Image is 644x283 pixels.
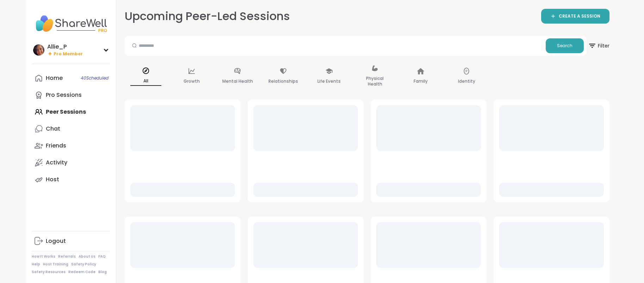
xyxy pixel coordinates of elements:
div: Allie_P [47,43,83,51]
img: ShareWell Nav Logo [32,11,110,36]
p: All [130,77,161,86]
a: Redeem Code [68,270,95,275]
a: CREATE A SESSION [541,9,609,24]
button: Filter [588,36,609,56]
button: Search [546,38,584,53]
p: Family [414,77,428,86]
span: Filter [588,37,609,54]
p: Mental Health [222,77,253,86]
p: Life Events [317,77,341,86]
span: 40 Scheduled [81,75,109,81]
div: Home [46,74,63,82]
a: Home40Scheduled [32,70,110,87]
a: FAQ [98,254,106,259]
img: Allie_P [33,44,44,56]
a: Blog [98,270,107,275]
span: Pro Member [54,51,83,57]
a: Logout [32,233,110,250]
p: Physical Health [359,74,390,88]
a: Host [32,171,110,188]
p: Growth [184,77,200,86]
a: Referrals [58,254,76,259]
div: Activity [46,159,67,166]
div: Friends [46,142,66,150]
a: About Us [79,254,95,259]
p: Identity [458,77,475,86]
div: Logout [46,237,66,245]
span: CREATE A SESSION [559,13,600,19]
a: Help [32,262,40,267]
a: Safety Policy [71,262,96,267]
div: Host [46,176,59,183]
div: Chat [46,125,60,133]
a: Friends [32,137,110,154]
a: How It Works [32,254,55,259]
a: Activity [32,154,110,171]
a: Safety Resources [32,270,66,275]
h2: Upcoming Peer-Led Sessions [125,8,290,24]
a: Host Training [43,262,68,267]
a: Chat [32,120,110,137]
a: Pro Sessions [32,87,110,103]
div: Pro Sessions [46,91,82,99]
p: Relationships [268,77,298,86]
span: Search [557,43,572,49]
